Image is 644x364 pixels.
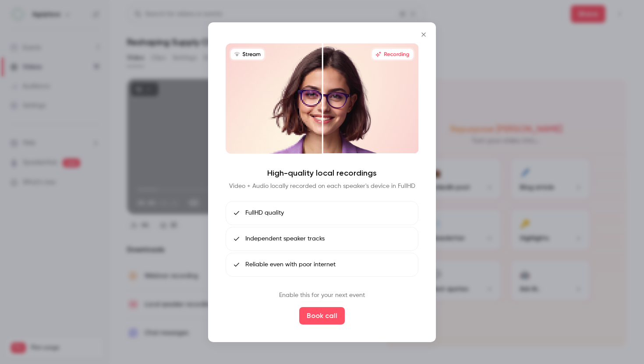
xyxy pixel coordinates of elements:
span: Reliable even with poor internet [245,260,336,269]
p: Enable this for your next event [279,291,365,300]
p: Video + Audio locally recorded on each speaker's device in FullHD [229,182,415,191]
h4: High-quality local recordings [267,168,377,178]
button: Book call [299,307,345,325]
button: Close [415,25,432,43]
span: FullHD quality [245,209,284,218]
span: Independent speaker tracks [245,234,325,244]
